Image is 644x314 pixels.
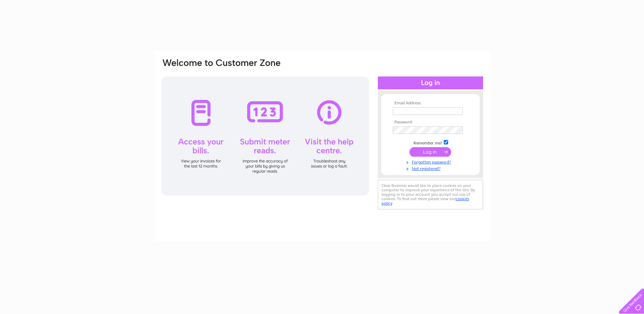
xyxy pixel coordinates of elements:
[391,101,470,106] th: Email Address:
[409,147,451,157] input: Submit
[393,158,470,165] a: Forgotten password?
[378,180,483,209] div: Clear Business would like to place cookies on your computer to improve your experience of the sit...
[393,165,470,171] a: Not registered?
[391,139,470,146] td: Remember me?
[391,120,470,125] th: Password:
[382,196,469,206] a: cookies policy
